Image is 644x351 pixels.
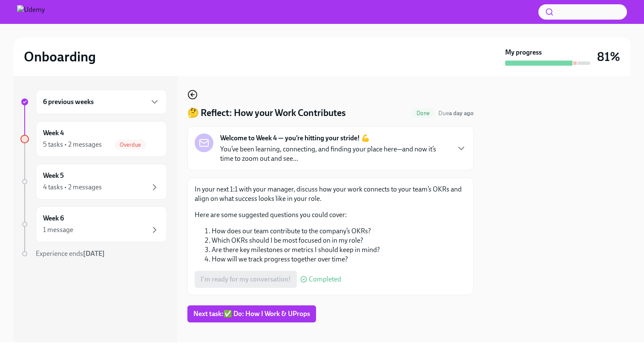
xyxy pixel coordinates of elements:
span: Due [438,110,474,117]
strong: Welcome to Week 4 — you’re hitting your stride! 💪 [220,133,370,143]
h6: 6 previous weeks [43,97,94,107]
strong: My progress [505,48,542,57]
h6: Week 5 [43,171,64,180]
a: Week 54 tasks • 2 messages [20,164,167,200]
span: August 9th, 2025 10:00 [438,109,474,117]
li: Which OKRs should I be most focused on in my role? [212,236,466,245]
strong: a day ago [449,110,474,117]
a: Week 61 message [20,206,167,242]
span: Next task : ✅ Do: How I Work & UProps [193,310,310,318]
a: Week 45 tasks • 2 messagesOverdue [20,121,167,157]
div: 4 tasks • 2 messages [43,183,102,192]
h4: 🤔 Reflect: How your Work Contributes [187,107,346,119]
div: 1 message [43,225,73,235]
span: Completed [309,276,341,283]
h3: 81% [597,49,620,64]
li: How will we track progress together over time? [212,255,466,264]
span: Experience ends [36,249,105,258]
div: 5 tasks • 2 messages [43,140,102,149]
li: Are there key milestones or metrics I should keep in mind? [212,245,466,255]
p: In your next 1:1 with your manager, discuss how your work connects to your team’s OKRs and align ... [195,185,466,203]
button: Next task:✅ Do: How I Work & UProps [187,305,316,322]
img: Udemy [17,5,45,19]
h2: Onboarding [24,48,96,65]
strong: [DATE] [83,249,105,258]
p: You’ve been learning, connecting, and finding your place here—and now it’s time to zoom out and s... [220,145,449,163]
li: How does our team contribute to the company’s OKRs? [212,226,466,236]
span: Overdue [115,142,146,148]
div: 6 previous weeks [36,90,167,114]
h6: Week 4 [43,128,64,138]
h6: Week 6 [43,214,64,223]
p: Here are some suggested questions you could cover: [195,210,466,220]
span: Done [411,110,435,116]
